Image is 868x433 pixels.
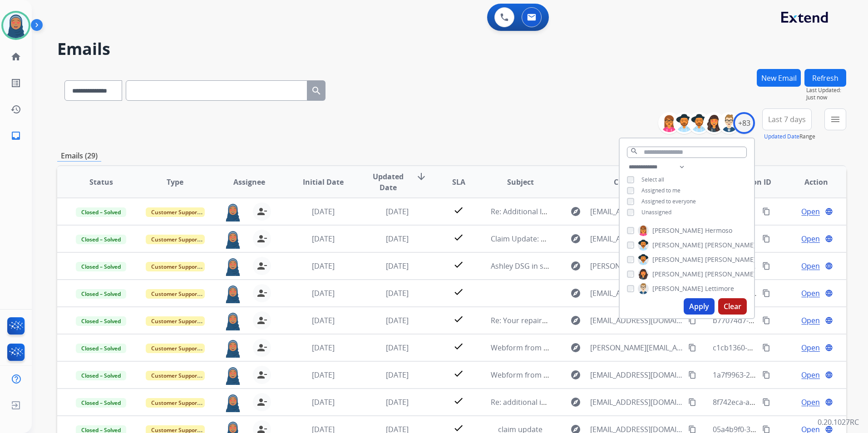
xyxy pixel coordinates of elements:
button: Refresh [804,69,846,87]
mat-icon: history [10,104,21,115]
mat-icon: search [630,147,638,155]
img: agent-avatar [224,284,242,303]
mat-icon: explore [570,369,581,380]
mat-icon: content_copy [762,262,770,270]
span: Assigned to everyone [641,197,696,205]
span: 8f742eca-a8bf-4e00-8752-050a75e0aeed [713,397,849,407]
span: Range [764,133,815,140]
span: [DATE] [312,207,335,216]
span: Closed – Solved [76,371,126,380]
mat-icon: language [825,235,833,243]
span: Closed – Solved [76,316,126,326]
span: [PERSON_NAME] [652,270,703,279]
mat-icon: person_remove [256,233,267,244]
span: Claim Update: Parts ordered for repair [491,234,623,244]
h2: Emails [57,40,846,58]
span: Customer Support [146,207,205,217]
span: [DATE] [386,234,409,244]
span: Closed – Solved [76,344,126,353]
mat-icon: explore [570,288,581,299]
span: Subject [507,177,534,187]
span: Closed – Solved [76,398,126,408]
mat-icon: content_copy [762,207,770,216]
mat-icon: language [825,371,833,379]
mat-icon: person_remove [256,206,267,217]
img: agent-avatar [224,393,242,412]
span: [DATE] [312,234,335,244]
span: Customer [614,177,649,187]
span: Lettimore [705,284,734,293]
button: Last 7 days [762,108,812,130]
button: Clear [718,298,747,315]
span: Customer Support [146,316,205,326]
th: Action [772,166,846,198]
span: [PERSON_NAME] [652,226,703,235]
span: [PERSON_NAME] [652,241,703,250]
img: agent-avatar [224,366,242,385]
span: [EMAIL_ADDRESS][DOMAIN_NAME] [590,233,683,244]
span: Just now [806,94,846,101]
span: [DATE] [386,207,409,216]
img: agent-avatar [224,202,242,221]
span: Select all [641,176,664,183]
span: [DATE] [386,315,409,325]
span: [EMAIL_ADDRESS][DOMAIN_NAME] [590,206,683,217]
span: [EMAIL_ADDRESS][DOMAIN_NAME] [590,397,683,408]
span: Open [801,342,820,353]
span: [DATE] [312,397,335,407]
mat-icon: content_copy [688,344,696,352]
mat-icon: language [825,398,833,406]
span: [EMAIL_ADDRESS][DOMAIN_NAME] [590,315,683,326]
span: Open [801,315,820,326]
mat-icon: search [311,85,322,96]
span: Last Updated: [806,87,846,94]
img: agent-avatar [224,311,242,330]
mat-icon: person_remove [256,369,267,380]
span: [PERSON_NAME] [705,255,756,264]
p: Emails (29) [57,150,101,162]
span: Customer Support [146,398,205,408]
span: [DATE] [312,288,335,298]
span: Assignee [233,177,265,187]
mat-icon: explore [570,261,581,271]
mat-icon: menu [830,114,841,125]
img: avatar [3,13,29,38]
span: Webform from [EMAIL_ADDRESS][DOMAIN_NAME] on [DATE] [491,370,696,380]
span: Initial Date [303,177,344,187]
span: [PERSON_NAME] [705,270,756,279]
span: Customer Support [146,235,205,244]
span: Open [801,233,820,244]
mat-icon: list_alt [10,78,21,89]
span: Re: additional information [491,397,580,407]
span: Customer Support [146,262,205,271]
mat-icon: language [825,262,833,270]
span: Open [801,261,820,271]
button: Apply [684,298,715,315]
mat-icon: explore [570,233,581,244]
mat-icon: content_copy [762,371,770,379]
mat-icon: content_copy [762,344,770,352]
span: [PERSON_NAME][EMAIL_ADDRESS][DOMAIN_NAME] [590,342,683,353]
span: Customer Support [146,289,205,299]
div: +83 [733,112,755,134]
mat-icon: person_remove [256,342,267,353]
span: Customer Support [146,344,205,353]
mat-icon: person_remove [256,288,267,299]
mat-icon: check [453,341,464,352]
span: [DATE] [312,370,335,380]
mat-icon: language [825,289,833,297]
span: Customer Support [146,371,205,380]
mat-icon: explore [570,206,581,217]
button: Updated Date [764,133,799,140]
span: [PERSON_NAME][EMAIL_ADDRESS][DOMAIN_NAME] [590,261,683,271]
mat-icon: person_remove [256,397,267,408]
mat-icon: content_copy [762,316,770,325]
img: agent-avatar [224,339,242,358]
span: Open [801,369,820,380]
mat-icon: check [453,395,464,406]
mat-icon: check [453,259,464,270]
p: 0.20.1027RC [818,417,859,428]
span: Hermoso [705,226,732,235]
span: Closed – Solved [76,262,126,271]
span: Last 7 days [768,118,806,121]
